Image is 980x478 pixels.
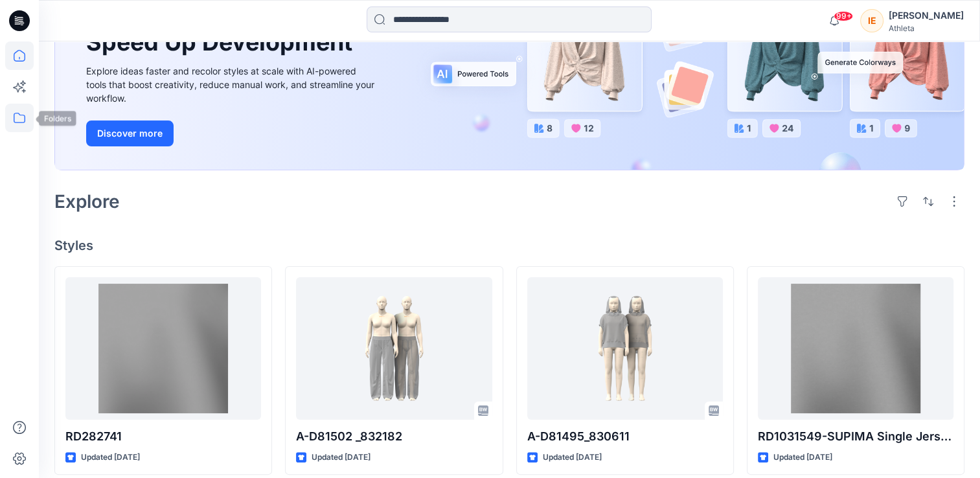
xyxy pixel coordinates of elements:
[889,23,964,33] div: Athleta
[296,277,492,420] a: A-D81502 _832182
[296,427,492,446] p: A-D81502 _832182
[86,120,174,146] button: Discover more
[889,8,964,23] div: [PERSON_NAME]
[860,9,883,32] div: IE
[65,427,261,446] p: RD282741
[527,427,723,446] p: A-D81495_830611
[54,191,120,212] h2: Explore
[312,451,370,464] p: Updated [DATE]
[54,238,964,253] h4: Styles
[543,451,602,464] p: Updated [DATE]
[527,277,723,420] a: A-D81495_830611
[758,277,953,420] a: RD1031549-SUPIMA Single Jersey- Single Jersey Piece Dye - Solid Breathable Quick Dry Wicking
[834,11,853,21] span: 99+
[65,277,261,420] a: RD282741
[86,120,378,146] a: Discover more
[758,427,953,446] p: RD1031549-SUPIMA Single Jersey- Single Jersey Piece Dye - Solid Breathable Quick Dry Wicking
[773,451,832,464] p: Updated [DATE]
[81,451,140,464] p: Updated [DATE]
[86,64,378,105] div: Explore ideas faster and recolor styles at scale with AI-powered tools that boost creativity, red...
